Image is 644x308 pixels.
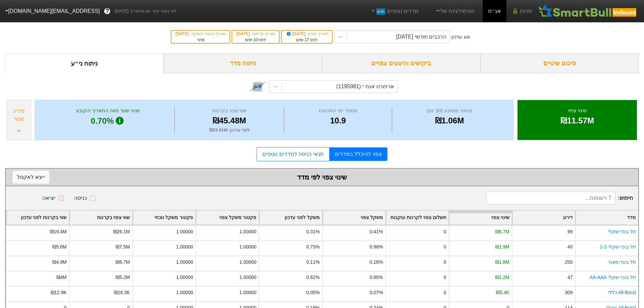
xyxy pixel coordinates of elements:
[394,107,505,115] div: מחזור ממוצע (30 יום)
[306,289,319,296] div: 0.05%
[512,211,575,224] div: Toggle SortBy
[495,228,509,235] div: ₪6.7M
[444,259,446,266] div: 0
[376,8,385,15] span: חדש
[449,211,512,224] div: Toggle SortBy
[480,53,639,73] div: סיכום שינויים
[51,289,67,296] div: ₪12.9K
[432,4,477,18] a: הסימולציות שלי
[253,38,258,42] span: 10
[197,38,205,42] span: מחר
[56,274,67,281] div: ₪4M
[590,275,636,280] a: תל בונד-שקלי AA-AAA
[336,82,394,91] div: ארפורט אגח י (1195981)
[608,229,636,234] a: תל בונד-שקלי
[567,228,572,235] div: 99
[239,259,256,266] div: 1.00000
[176,228,193,235] div: 1.00000
[526,107,628,115] div: שינוי צפוי
[396,33,446,41] div: הרכבים חודשי [DATE]
[43,107,173,115] div: שינוי שער מאז התאריך הקובע
[239,243,256,251] div: 1.00000
[538,4,639,18] img: SmartBull
[176,127,282,134] div: לפני עדכון : ₪33.91M
[249,78,266,95] img: tase link
[259,211,322,224] div: Toggle SortBy
[236,31,276,37] div: תאריך פרסום :
[175,31,226,37] div: תאריך כניסה לתוקף :
[600,244,636,250] a: תל בונד-שקלי 1-3
[113,228,130,235] div: ₪26.1M
[105,7,109,16] span: ?
[486,192,633,205] span: חיפוש :
[444,289,446,296] div: 0
[5,53,164,73] div: ניתוח ני״ע
[236,31,251,36] span: [DATE]
[9,107,29,123] div: מידע נוסף
[239,228,256,235] div: 1.00000
[13,172,631,182] div: שינוי צפוי לפי מדד
[285,37,329,43] div: לפני ימים
[116,243,130,251] div: ₪7.5M
[576,211,638,224] div: Toggle SortBy
[74,194,87,202] div: כניסה
[239,289,256,296] div: 1.00000
[369,274,383,281] div: 0.80%
[495,243,509,251] div: ₪1.9M
[565,289,573,296] div: 309
[114,289,130,296] div: ₪18.3K
[306,228,319,235] div: 0.31%
[444,228,446,235] div: 0
[306,243,319,251] div: 0.73%
[323,211,385,224] div: Toggle SortBy
[116,259,130,266] div: ₪6.7M
[133,211,195,224] div: Toggle SortBy
[176,107,282,115] div: שווי צפוי בקרנות
[176,243,193,251] div: 1.00000
[567,274,572,281] div: 47
[386,211,449,224] div: Toggle SortBy
[496,289,509,296] div: ₪5.4K
[176,289,193,296] div: 1.00000
[236,37,276,43] div: לפני ימים
[495,259,509,266] div: ₪1.8M
[175,31,190,36] span: [DATE]
[239,274,256,281] div: 1.00000
[115,8,176,15] span: לפי נתוני סוף יום מתאריך [DATE]
[42,194,55,202] div: יציאה
[286,31,307,36] span: [DATE]
[322,53,481,73] div: ביקושים והיצעים צפויים
[444,243,446,251] div: 0
[43,115,173,127] div: 0.70%
[567,243,572,251] div: 40
[50,228,67,235] div: ₪19.4M
[330,147,387,161] a: צפוי להיכלל במדדים
[369,243,383,251] div: 0.98%
[164,53,322,73] div: ניתוח מדד
[176,115,282,127] div: ₪45.48M
[306,274,319,281] div: 0.62%
[176,274,193,281] div: 1.00000
[607,259,636,265] a: תל בונד-מאגר
[306,259,319,266] div: 0.11%
[304,38,309,42] span: 17
[451,33,470,41] div: סוג עדכון
[286,115,390,127] div: 10.9
[394,115,505,127] div: ₪1.06M
[565,259,573,266] div: 250
[52,243,67,251] div: ₪5.6M
[367,4,421,18] a: מדדים נוספיםחדש
[526,115,628,127] div: ₪11.57M
[257,147,329,161] a: תנאי כניסה למדדים נוספים
[176,259,193,266] div: 1.00000
[369,289,383,296] div: 0.07%
[70,211,132,224] div: Toggle SortBy
[196,211,259,224] div: Toggle SortBy
[52,259,67,266] div: ₪4.9M
[369,228,383,235] div: 0.41%
[608,290,636,295] a: All-Bond כללי
[13,171,49,184] button: ייצא לאקסל
[444,274,446,281] div: 0
[495,274,509,281] div: ₪1.2M
[285,31,329,37] div: תאריך קובע :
